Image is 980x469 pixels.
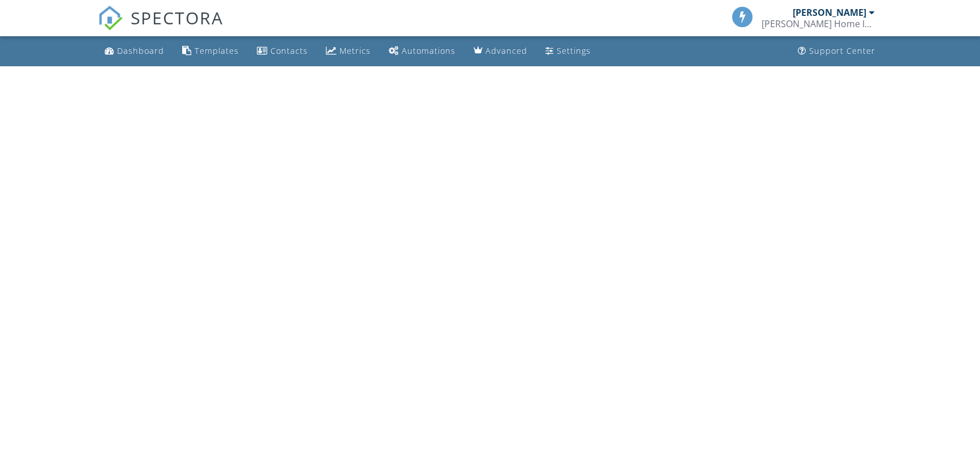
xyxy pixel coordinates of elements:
[98,15,223,39] a: SPECTORA
[809,45,875,56] div: Support Center
[117,45,164,56] div: Dashboard
[321,41,375,62] a: Metrics
[178,41,243,62] a: Templates
[131,6,223,29] span: SPECTORA
[469,41,532,62] a: Advanced
[762,18,875,29] div: Olivier’s Home Inspections
[793,41,880,62] a: Support Center
[793,7,866,18] div: [PERSON_NAME]
[270,45,308,56] div: Contacts
[485,45,527,56] div: Advanced
[339,45,371,56] div: Metrics
[402,45,455,56] div: Automations
[252,41,312,62] a: Contacts
[384,41,460,62] a: Automations (Basic)
[98,6,123,31] img: The Best Home Inspection Software - Spectora
[195,45,239,56] div: Templates
[100,41,169,62] a: Dashboard
[557,45,591,56] div: Settings
[541,41,595,62] a: Settings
